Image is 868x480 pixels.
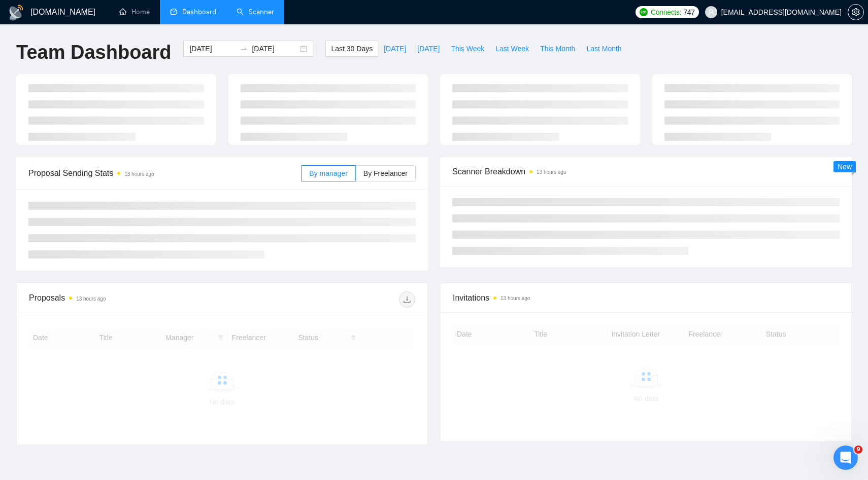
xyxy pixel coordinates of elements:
div: Proposals [29,291,222,308]
input: Start date [189,43,236,54]
span: dashboard [170,8,177,15]
span: user [708,9,715,16]
button: This Month [535,41,581,57]
span: Last Month [586,43,621,54]
span: By manager [309,169,347,177]
span: This Month [540,43,575,54]
span: Invitations [453,291,839,304]
img: logo [8,5,24,21]
span: Last 30 Days [331,43,373,54]
span: By Freelancer [363,169,408,177]
time: 13 hours ago [124,171,154,177]
span: Connects: [651,7,681,18]
button: [DATE] [378,41,412,57]
span: This Week [451,43,484,54]
a: searchScanner [237,8,274,16]
span: [DATE] [417,43,440,54]
button: This Week [445,41,490,57]
a: homeHome [119,8,150,16]
a: setting [848,8,864,16]
time: 13 hours ago [500,296,530,301]
button: Last Week [490,41,535,57]
span: swap-right [240,45,248,53]
button: [DATE] [412,41,445,57]
time: 13 hours ago [537,169,566,175]
time: 13 hours ago [76,296,106,302]
span: Last Week [495,43,529,54]
span: New [838,163,852,171]
button: Last Month [581,41,627,57]
button: Last 30 Days [325,41,378,57]
button: setting [848,4,864,20]
span: Scanner Breakdown [452,165,840,178]
iframe: Intercom live chat [833,446,858,470]
img: upwork-logo.png [640,8,648,16]
h1: Team Dashboard [16,41,171,64]
span: Proposal Sending Stats [28,167,301,179]
span: 747 [683,7,694,18]
span: to [240,45,248,53]
span: Dashboard [182,8,216,16]
span: 9 [854,446,862,454]
input: End date [252,43,298,54]
span: [DATE] [384,43,406,54]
